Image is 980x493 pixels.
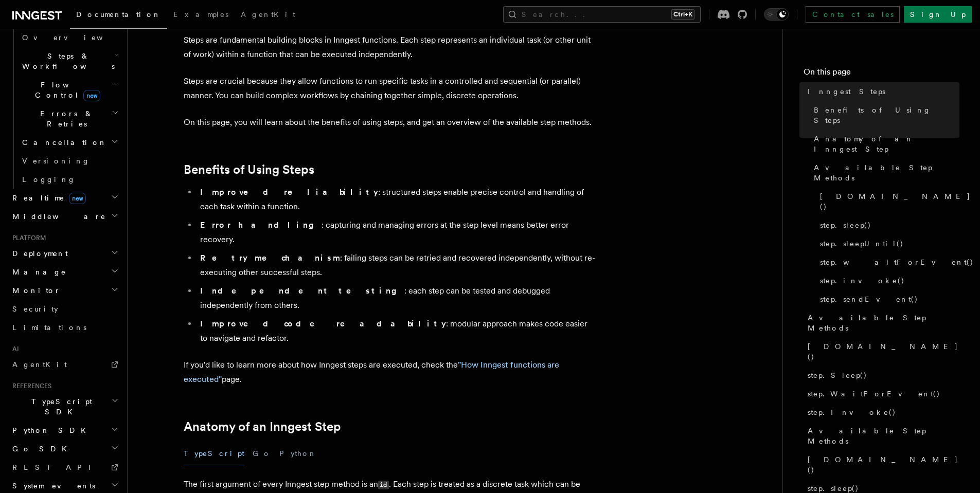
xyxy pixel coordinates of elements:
[279,442,317,465] button: Python
[804,308,959,337] a: Available Step Methods
[197,317,595,345] li: : modular approach makes code easier to navigate and refactor.
[200,253,340,263] strong: Retry mechanism
[184,115,595,130] p: On this page, you will learn about the benefits of using steps, and get an overview of the availa...
[808,313,959,333] span: Available Step Methods
[12,463,100,471] span: REST API
[184,33,595,62] p: Steps are fundamental building blocks in Inngest functions. Each step represents an individual ta...
[22,157,90,165] span: Versioning
[671,9,694,20] kbd: Ctrl+K
[804,337,959,366] a: [DOMAIN_NAME]()
[8,281,121,300] button: Monitor
[167,3,235,28] a: Examples
[18,104,121,133] button: Errors & Retries
[804,366,959,385] a: step.Sleep()
[18,28,121,47] a: Overview
[8,421,121,440] button: Python SDK
[804,66,959,82] h4: On this page
[8,207,121,226] button: Middleware
[804,422,959,450] a: Available Step Methods
[83,90,100,101] span: new
[184,162,314,177] a: Benefits of Using Steps
[69,193,86,204] span: new
[197,185,595,214] li: : structured steps enable precise control and handling of each task within a function.
[253,442,271,465] button: Go
[8,267,66,277] span: Manage
[8,382,51,390] span: References
[12,360,67,369] span: AgentKit
[18,108,112,129] span: Errors & Retries
[200,286,404,296] strong: Independent testing
[814,105,959,125] span: Benefits of Using Steps
[808,341,959,362] span: [DOMAIN_NAME]()
[22,175,76,184] span: Logging
[820,191,971,212] span: [DOMAIN_NAME]()
[8,392,121,421] button: TypeScript SDK
[12,323,86,332] span: Limitations
[816,234,959,253] a: step.sleepUntil()
[820,294,918,304] span: step.sendEvent()
[235,3,301,28] a: AgentKit
[804,82,959,101] a: Inngest Steps
[200,319,446,328] strong: Improved code readability
[200,187,378,197] strong: Improved reliability
[808,426,959,446] span: Available Step Methods
[808,86,885,97] span: Inngest Steps
[22,33,128,42] span: Overview
[814,134,959,154] span: Anatomy of an Inngest Step
[808,454,959,475] span: [DOMAIN_NAME]()
[806,6,900,23] a: Contact sales
[184,419,341,434] a: Anatomy of an Inngest Step
[816,290,959,308] a: step.sendEvent()
[76,10,161,19] span: Documentation
[18,137,107,148] span: Cancellation
[8,248,68,259] span: Deployment
[810,158,959,187] a: Available Step Methods
[8,28,121,189] div: Inngest Functions
[810,130,959,158] a: Anatomy of an Inngest Step
[8,244,121,263] button: Deployment
[816,216,959,234] a: step.sleep()
[8,458,121,477] a: REST API
[8,211,106,222] span: Middleware
[808,389,940,399] span: step.WaitForEvent()
[804,385,959,403] a: step.WaitForEvent()
[8,345,19,353] span: AI
[820,220,871,230] span: step.sleep()
[816,271,959,290] a: step.invoke()
[8,355,121,374] a: AgentKit
[814,162,959,183] span: Available Step Methods
[810,101,959,130] a: Benefits of Using Steps
[8,263,121,281] button: Manage
[378,481,389,489] code: id
[184,74,595,103] p: Steps are crucial because they allow functions to run specific tasks in a controlled and sequenti...
[808,407,896,417] span: step.Invoke()
[173,10,228,19] span: Examples
[200,220,322,230] strong: Error handling
[8,193,86,203] span: Realtime
[241,10,295,19] span: AgentKit
[197,218,595,247] li: : capturing and managing errors at the step level means better error recovery.
[820,257,974,267] span: step.waitForEvent()
[8,318,121,337] a: Limitations
[8,396,111,417] span: TypeScript SDK
[18,133,121,152] button: Cancellation
[18,170,121,189] a: Logging
[808,370,867,380] span: step.Sleep()
[8,285,61,296] span: Monitor
[8,300,121,318] a: Security
[8,234,46,242] span: Platform
[503,6,701,23] button: Search...Ctrl+K
[8,440,121,458] button: Go SDK
[820,239,904,249] span: step.sleepUntil()
[70,3,167,29] a: Documentation
[18,47,121,76] button: Steps & Workflows
[904,6,972,23] a: Sign Up
[184,442,244,465] button: TypeScript
[18,76,121,104] button: Flow Controlnew
[18,80,113,100] span: Flow Control
[197,284,595,313] li: : each step can be tested and debugged independently from others.
[8,189,121,207] button: Realtimenew
[764,8,789,21] button: Toggle dark mode
[8,444,73,454] span: Go SDK
[8,425,92,435] span: Python SDK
